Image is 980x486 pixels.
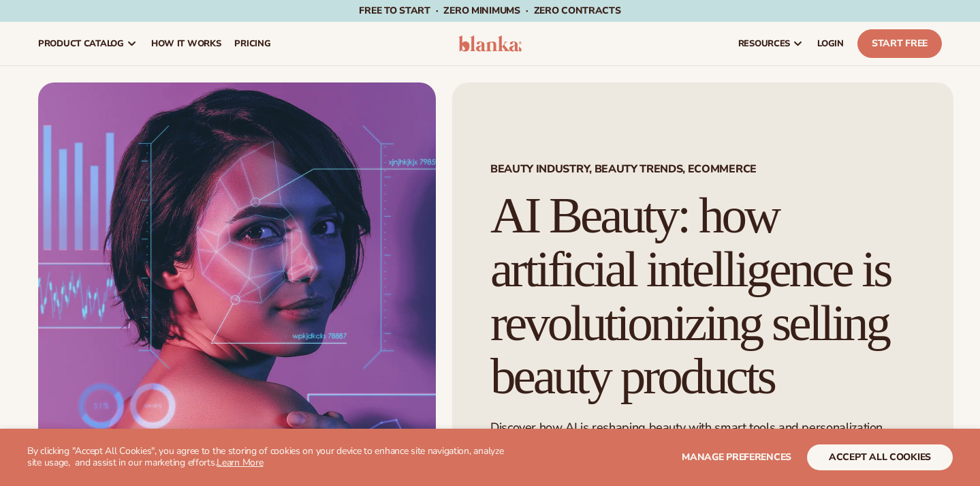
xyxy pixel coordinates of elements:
[738,38,790,49] span: resources
[359,4,620,17] span: Free to start · ZERO minimums · ZERO contracts
[490,164,915,174] span: Beauty Industry, Beauty Trends, Ecommerce
[490,189,915,404] h1: AI Beauty: how artificial intelligence is revolutionizing selling beauty products
[217,456,263,469] a: Learn More
[38,38,124,49] span: product catalog
[682,451,791,464] span: Manage preferences
[151,38,221,49] span: How It Works
[458,35,522,52] img: logo
[490,420,915,436] p: Discover how AI is reshaping beauty with smart tools and personalization
[731,22,810,65] a: resources
[31,22,144,65] a: product catalog
[234,38,270,49] span: pricing
[857,29,942,58] a: Start Free
[682,444,791,470] button: Manage preferences
[144,22,228,65] a: How It Works
[810,22,851,65] a: LOGIN
[227,22,277,65] a: pricing
[807,444,953,470] button: accept all cookies
[817,38,844,49] span: LOGIN
[27,446,511,469] p: By clicking "Accept All Cookies", you agree to the storing of cookies on your device to enhance s...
